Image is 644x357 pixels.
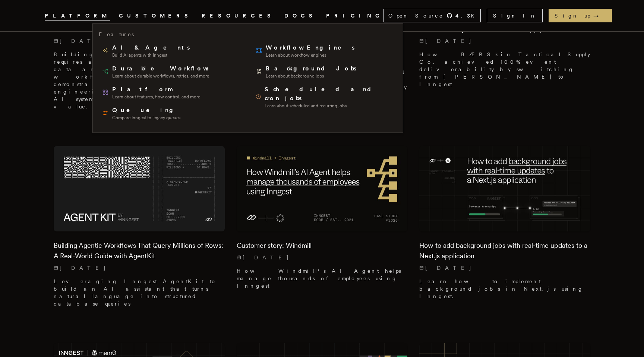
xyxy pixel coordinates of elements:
[45,11,110,20] button: PLATFORM
[112,85,200,94] span: Platform
[419,51,590,88] p: How BÆRSkin Tactical Supply Co. achieved 100% event deliverability by switching from [PERSON_NAME...
[99,82,243,103] a: PlatformLearn about features, flow control, and more
[237,146,408,296] a: Featured image for Customer story: Windmill blog postCustomer story: Windmill[DATE] How Windmill'...
[54,51,225,110] p: Building effective AI products requires a strong foundation of data and agentic workflows. Day AI...
[284,11,317,20] a: DOCS
[549,9,612,22] a: Sign up
[54,146,225,231] img: Featured image for Building Agentic Workflows That Query Millions of Rows: A Real-World Guide wit...
[237,240,408,251] h2: Customer story: Windmill
[419,240,590,261] h2: How to add background jobs with real-time updates to a Next.js application
[112,52,191,58] span: Build AI agents with Inngest
[419,146,590,306] a: Featured image for How to add background jobs with real-time updates to a Next.js application blo...
[252,40,397,61] a: Workflow EnginesLearn about workflow engines
[99,30,134,39] h3: Features
[237,146,408,231] img: Featured image for Customer story: Windmill blog post
[419,146,590,231] img: Featured image for How to add background jobs with real-time updates to a Next.js application blo...
[419,37,590,45] p: [DATE]
[237,254,408,261] p: [DATE]
[455,12,479,19] span: 4.3 K
[265,85,394,103] span: Scheduled and cron jobs
[487,9,543,22] a: Sign In
[266,73,358,79] span: Learn about background jobs
[99,103,243,124] a: QueueingCompare Inngest to legacy queues
[112,115,180,121] span: Compare Inngest to legacy queues
[593,12,606,19] span: →
[202,11,275,20] button: RESOURCES
[266,52,356,58] span: Learn about workflow engines
[54,240,225,261] h2: Building Agentic Workflows That Query Millions of Rows: A Real-World Guide with AgentKit
[112,94,200,100] span: Learn about features, flow control, and more
[252,61,397,82] a: Background JobsLearn about background jobs
[54,264,225,272] p: [DATE]
[112,43,191,52] span: AI & Agents
[265,103,394,109] span: Learn about scheduled and recurring jobs
[112,106,180,115] span: Queueing
[388,12,443,19] span: Open Source
[112,64,210,73] span: Durable Workflows
[99,40,243,61] a: AI & AgentsBuild AI agents with Inngest
[419,278,590,300] p: Learn how to implement background jobs in Next.js using Inngest.
[119,11,193,20] a: CUSTOMERS
[266,64,358,73] span: Background Jobs
[54,278,225,307] p: Leveraging Inngest AgentKit to build an AI assistant that turns natural language into structured ...
[54,37,225,45] p: [DATE]
[99,61,243,82] a: Durable WorkflowsLearn about durable workflows, retries, and more
[54,146,225,313] a: Featured image for Building Agentic Workflows That Query Millions of Rows: A Real-World Guide wit...
[326,11,383,20] a: PRICING
[266,43,356,52] span: Workflow Engines
[237,267,408,290] p: How Windmill's AI Agent helps manage thousands of employees using Inngest
[112,73,210,79] span: Learn about durable workflows, retries, and more
[419,264,590,272] p: [DATE]
[252,82,397,112] a: Scheduled and cron jobsLearn about scheduled and recurring jobs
